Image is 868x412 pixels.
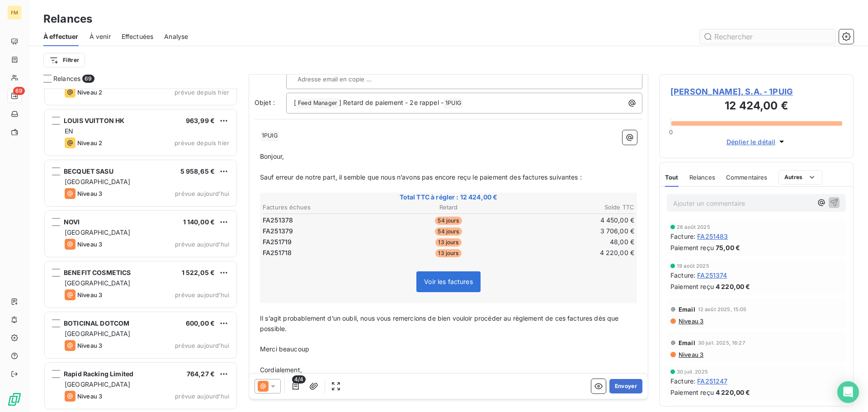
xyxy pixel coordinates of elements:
span: 30 juil. 2025 [677,369,708,374]
span: FA251718 [263,248,292,257]
span: 1 522,05 € [182,269,215,276]
button: Déplier le détail [724,137,789,147]
span: 75,00 € [716,243,740,252]
div: grid [43,89,238,412]
span: [GEOGRAPHIC_DATA] [65,380,131,388]
span: 1PUIG [444,98,462,109]
h3: 12 424,00 € [670,98,842,116]
span: FA251247 [697,376,727,386]
td: 4 220,00 € [511,248,635,258]
span: BENEFIT COSMETICS [64,269,131,276]
span: Effectuées [122,32,154,41]
span: Niveau 2 [77,139,102,147]
span: Niveau 3 [678,351,703,358]
span: 1PUIG [260,131,279,141]
div: FM [7,5,22,20]
span: Objet : [255,99,275,106]
span: prévue depuis hier [175,89,229,96]
span: 5 958,65 € [180,167,215,175]
input: Rechercher [700,29,835,44]
span: NOVI [64,218,80,226]
span: Paiement reçu [670,282,714,291]
span: FA251379 [263,227,293,236]
img: Logo LeanPay [7,392,22,407]
span: 600,00 € [186,319,215,327]
div: Open Intercom Messenger [837,381,859,403]
span: Email [679,339,695,346]
span: Rapid Racking Limited [64,370,133,378]
span: 4 220,00 € [716,282,750,291]
th: Factures échues [262,203,386,212]
h3: Relances [43,11,92,27]
span: FA251374 [697,270,727,280]
span: Paiement reçu [670,243,714,252]
span: [PERSON_NAME], S.A. - 1PUIG [670,85,842,98]
span: 0 [669,128,673,136]
span: 26 août 2025 [677,224,710,230]
span: 4 220,00 € [716,388,750,397]
td: 4 450,00 € [511,215,635,225]
button: Autres [778,170,822,185]
span: Email [679,306,695,313]
span: 13 jours [435,249,461,257]
span: Bonjour, [260,152,284,160]
span: BOTICINAL DOTCOM [64,319,129,327]
span: 69 [13,87,25,95]
span: Niveau 3 [678,317,703,325]
td: 48,00 € [511,237,635,247]
span: Sauf erreur de notre part, il semble que nous n’avons pas encore reçu le paiement des factures su... [260,173,582,181]
span: LOUIS VUITTON HK [64,117,124,124]
th: Solde TTC [511,203,635,212]
span: FA251483 [697,232,728,241]
span: Commentaires [726,174,768,181]
span: prévue aujourd’hui [175,291,229,298]
span: 13 jours [435,238,461,246]
span: ] Retard de paiement - 2e rappel - [339,99,443,106]
button: Envoyer [609,379,642,393]
span: [GEOGRAPHIC_DATA] [65,279,131,287]
span: Facture : [670,376,695,386]
th: Retard [387,203,510,212]
span: 963,99 € [186,117,215,124]
span: 19 août 2025 [677,263,709,269]
span: Analyse [164,32,188,41]
span: Niveau 3 [77,241,102,248]
span: Niveau 3 [77,342,102,349]
span: Niveau 3 [77,393,102,400]
span: prévue aujourd’hui [175,190,229,197]
span: Cordialement, [260,366,302,374]
span: prévue depuis hier [175,139,229,147]
span: Il s’agit probablement d’un oubli, nous vous remercions de bien vouloir procéder au règlement de ... [260,314,621,332]
span: EN [65,127,73,135]
button: Filtrer [43,53,85,67]
span: Total TTC à régler : 12 424,00 € [261,193,636,202]
span: Facture : [670,232,695,241]
span: Niveau 3 [77,190,102,197]
span: 764,27 € [187,370,215,378]
span: Relances [689,174,715,181]
span: FA251719 [263,237,292,246]
span: 30 juil. 2025, 16:27 [698,340,745,346]
span: Feed Manager [297,98,339,109]
span: [GEOGRAPHIC_DATA] [65,228,131,236]
span: À effectuer [43,32,79,41]
span: Paiement reçu [670,388,714,397]
span: À venir [90,32,111,41]
span: Voir les factures [424,278,473,285]
span: 54 jours [435,227,462,236]
span: prévue aujourd’hui [175,342,229,349]
span: Tout [665,174,679,181]
span: 12 août 2025, 15:05 [698,307,747,312]
input: Adresse email en copie ... [294,72,398,86]
span: prévue aujourd’hui [175,393,229,400]
span: 69 [82,75,94,83]
span: Niveau 2 [77,89,102,96]
span: 54 jours [435,217,462,225]
span: FA251378 [263,216,293,225]
span: [GEOGRAPHIC_DATA] [65,178,131,185]
span: 4/4 [292,375,306,384]
span: Facture : [670,270,695,280]
span: prévue aujourd’hui [175,241,229,248]
span: [GEOGRAPHIC_DATA] [65,330,131,337]
span: 1 140,00 € [183,218,215,226]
